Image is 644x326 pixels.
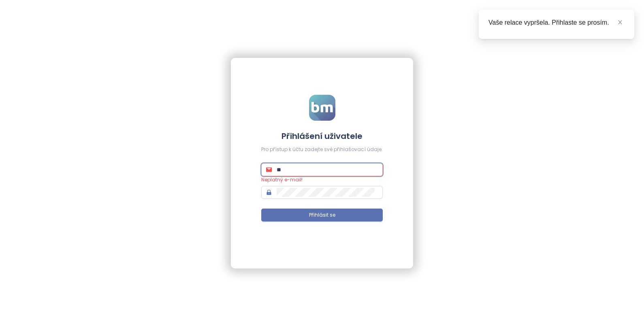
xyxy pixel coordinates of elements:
[309,95,335,121] img: logo
[261,130,383,142] h4: Přihlášení uživatele
[266,190,272,195] span: lock
[309,211,335,219] span: Přihlásit se
[266,167,272,173] span: mail
[488,18,625,28] div: Vaše relace vypršela. Přihlaste se prosím.
[617,19,623,25] span: close
[261,176,383,184] div: Neplatný e-mail!
[261,209,383,222] button: Přihlásit se
[261,146,383,153] div: Pro přístup k účtu zadejte své přihlašovací údaje.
